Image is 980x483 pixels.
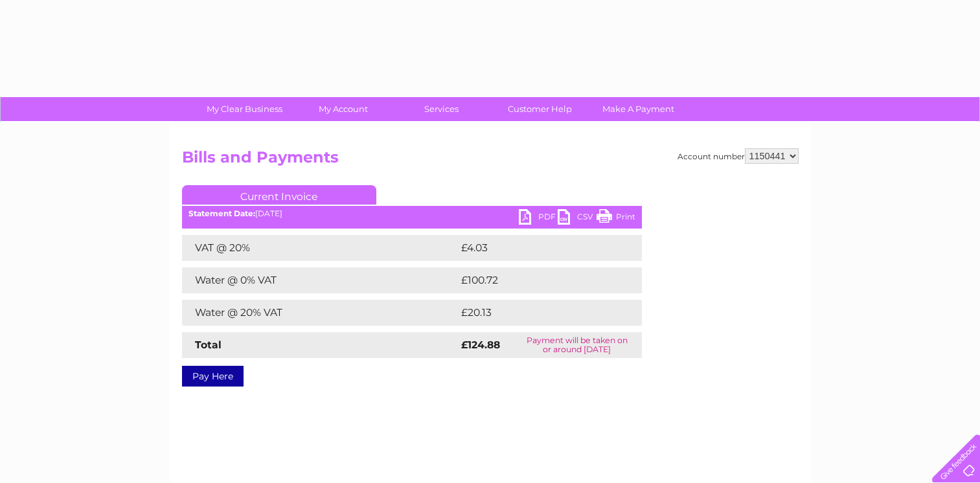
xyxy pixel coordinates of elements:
td: £20.13 [458,300,615,326]
strong: Total [195,339,222,351]
td: Water @ 0% VAT [182,267,458,293]
td: Payment will be taken on or around [DATE] [512,332,642,358]
td: £100.72 [458,267,618,293]
a: Current Invoice [182,185,376,205]
a: CSV [558,209,597,228]
a: Print [597,209,635,228]
div: [DATE] [182,209,642,218]
td: £4.03 [458,235,611,261]
td: Water @ 20% VAT [182,300,458,326]
h2: Bills and Payments [182,148,799,173]
a: Customer Help [486,97,593,121]
a: My Clear Business [191,97,298,121]
strong: £124.88 [461,339,500,351]
a: Make A Payment [585,97,692,121]
td: VAT @ 20% [182,235,458,261]
a: My Account [290,97,396,121]
a: PDF [519,209,558,228]
a: Services [388,97,495,121]
div: Account number [678,148,799,164]
a: Pay Here [182,366,244,387]
b: Statement Date: [188,208,255,218]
